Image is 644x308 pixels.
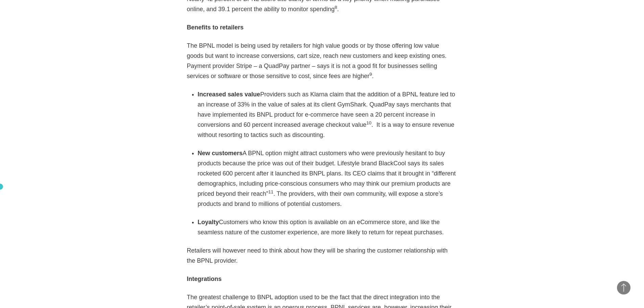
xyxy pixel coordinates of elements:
[198,148,457,209] li: A BPNL option might attract customers who were previously hesitant to buy products because the pr...
[617,281,630,294] button: Back to Top
[187,24,244,31] strong: Benefits to retailers
[198,219,219,226] strong: Loyalty
[187,276,222,282] strong: Integrations
[198,150,243,157] strong: New customers
[198,217,457,237] li: Customers who know this option is available on an eCommerce store, and like the seamless nature o...
[268,189,273,194] sup: 11
[187,245,457,266] p: Retailers will however need to think about how they will be sharing the customer relationship wit...
[187,41,457,81] p: The BPNL model is being used by retailers for high value goods or by those offering low value goo...
[198,91,260,98] strong: Increased sales value
[335,5,337,10] sup: 8
[369,72,372,77] sup: 9
[198,89,457,140] li: Providers such as Klarna claim that the addition of a BPNL feature led to an increase of 33% in t...
[366,120,372,125] sup: 10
